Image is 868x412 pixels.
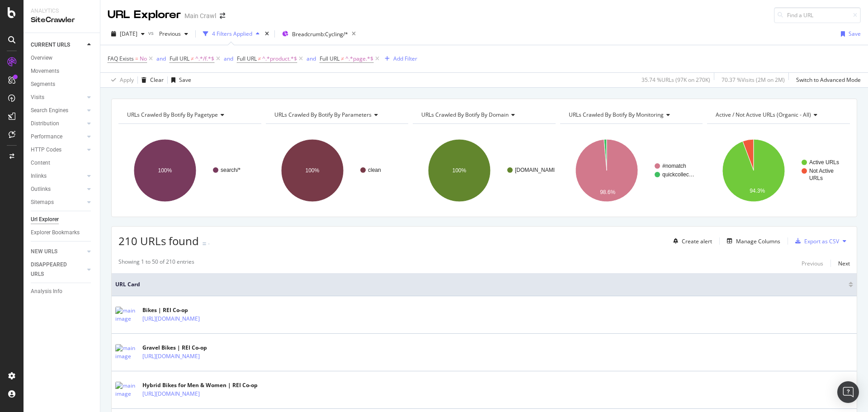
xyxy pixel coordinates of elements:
[793,73,861,87] button: Switch to Advanced Mode
[148,29,156,37] span: vs
[31,185,85,194] a: Outlinks
[413,131,554,210] svg: A chart.
[150,76,164,84] div: Clear
[849,30,861,38] div: Save
[266,131,407,210] div: A chart.
[809,175,823,181] text: URLs
[31,198,85,207] a: Sitemaps
[305,167,319,174] text: 100%
[31,158,94,168] a: Content
[31,80,94,89] a: Segments
[125,108,253,122] h4: URLs Crawled By Botify By pagetype
[736,237,780,245] div: Manage Columns
[118,131,260,210] svg: A chart.
[345,52,373,65] span: ^.*page.*$
[142,314,200,323] a: [URL][DOMAIN_NAME]
[31,66,59,76] div: Movements
[191,55,194,62] span: ≠
[31,53,94,63] a: Overview
[156,55,166,62] div: and
[142,352,200,361] a: [URL][DOMAIN_NAME]
[31,106,68,115] div: Search Engines
[31,40,85,50] a: CURRENT URLS
[682,237,712,245] div: Create alert
[31,171,47,181] div: Inlinks
[809,168,834,174] text: Not Active
[31,145,61,155] div: HTTP Codes
[158,167,172,174] text: 100%
[31,15,93,25] div: SiteCrawler
[515,167,572,173] text: [DOMAIN_NAME][URL]
[142,306,239,314] div: Bikes | REI Co-op
[838,260,850,267] div: Next
[393,55,417,62] div: Add Filter
[274,111,372,118] span: URLs Crawled By Botify By parameters
[31,287,62,296] div: Analysis Info
[750,188,765,194] text: 94.3%
[184,11,216,20] div: Main Crawl
[796,76,861,84] div: Switch to Advanced Mode
[809,159,839,166] text: Active URLs
[560,131,702,210] div: A chart.
[723,236,780,246] button: Manage Columns
[307,54,316,63] button: and
[138,73,164,87] button: Clear
[220,13,225,19] div: arrow-right-arrow-left
[127,111,218,118] span: URLs Crawled By Botify By pagetype
[31,228,94,237] a: Explorer Bookmarks
[31,132,62,142] div: Performance
[31,260,76,279] div: DISAPPEARED URLS
[31,215,59,224] div: Url Explorer
[662,171,694,178] text: quickcollec…
[802,258,823,269] button: Previous
[368,167,381,173] text: clean
[707,131,849,210] svg: A chart.
[199,27,263,41] button: 4 Filters Applied
[179,76,191,84] div: Save
[140,52,147,65] span: No
[108,73,134,87] button: Apply
[262,52,297,65] span: ^.*product.*$
[115,382,138,398] img: main image
[792,234,839,248] button: Export as CSV
[804,237,839,245] div: Export as CSV
[142,381,258,389] div: Hybrid Bikes for Men & Women | REI Co-op
[31,119,85,128] a: Distribution
[31,158,50,168] div: Content
[273,108,401,122] h4: URLs Crawled By Botify By parameters
[156,27,192,41] button: Previous
[156,30,181,38] span: Previous
[118,233,199,248] span: 210 URLs found
[670,234,712,248] button: Create alert
[31,247,57,256] div: NEW URLS
[716,111,811,118] span: Active / Not Active URLs (organic - all)
[292,30,348,38] span: Breadcrumb: Cycling/*
[278,27,348,41] button: Breadcrumb:Cycling/*
[31,185,51,194] div: Outlinks
[31,260,85,279] a: DISAPPEARED URLS
[381,53,417,64] button: Add Filter
[567,108,695,122] h4: URLs Crawled By Botify By monitoring
[237,55,257,62] span: Full URL
[837,27,861,41] button: Save
[224,55,233,62] div: and
[142,344,239,352] div: Gravel Bikes | REI Co-op
[31,228,80,237] div: Explorer Bookmarks
[31,66,94,76] a: Movements
[221,167,241,173] text: search/*
[170,55,189,62] span: Full URL
[662,163,686,169] text: #nomatch
[31,93,44,102] div: Visits
[120,76,134,84] div: Apply
[31,215,94,224] a: Url Explorer
[135,55,138,62] span: =
[203,242,206,245] img: Equal
[569,111,664,118] span: URLs Crawled By Botify By monitoring
[642,76,710,84] div: 35.74 % URLs ( 97K on 270K )
[31,198,54,207] div: Sitemaps
[212,30,252,38] div: 4 Filters Applied
[108,27,148,41] button: [DATE]
[156,54,166,63] button: and
[31,40,70,50] div: CURRENT URLS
